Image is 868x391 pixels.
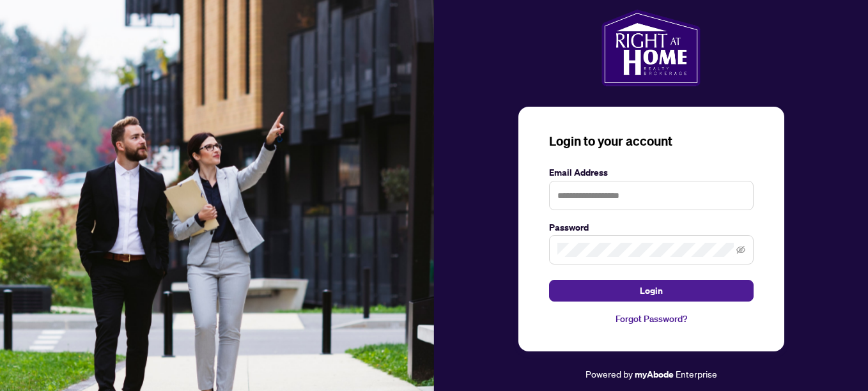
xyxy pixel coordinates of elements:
[549,220,754,234] label: Password
[736,245,745,254] span: eye-invisible
[549,132,754,150] h3: Login to your account
[549,312,754,326] a: Forgot Password?
[549,165,754,180] label: Email Address
[635,367,674,381] a: myAbode
[640,280,663,301] span: Login
[549,280,754,302] button: Login
[601,10,701,86] img: ma-logo
[585,368,633,379] span: Powered by
[676,368,717,379] span: Enterprise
